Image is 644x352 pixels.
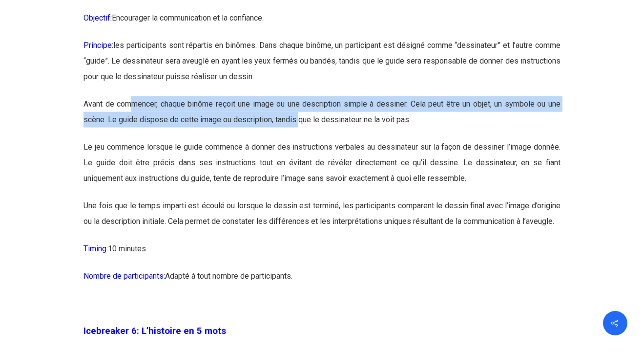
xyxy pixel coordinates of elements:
p: Encourager la communication et la confiance. [83,10,561,38]
p: Adapté à tout nombre de participants. [83,268,561,296]
p: Une fois que le temps imparti est écoulé ou lorsque le dessin est terminé, les participants compa... [83,198,561,241]
span: Timing: [83,244,108,253]
span: Principe: [83,41,113,50]
p: 10 minutes [83,241,561,268]
span: Icebreaker 6: L’histoire en 5 mots [83,326,226,336]
p: Le jeu commence lorsque le guide commence à donner des instructions verbales au dessinateur sur l... [83,139,561,198]
span: Nombre de participants: [83,271,165,281]
p: Avant de commencer, chaque binôme reçoit une image ou une description simple à dessiner. Cela peu... [83,96,561,139]
p: les participants sont répartis en binômes. Dans chaque binôme, un participant est désigné comme “... [83,38,561,96]
span: Objectif: [83,13,112,22]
